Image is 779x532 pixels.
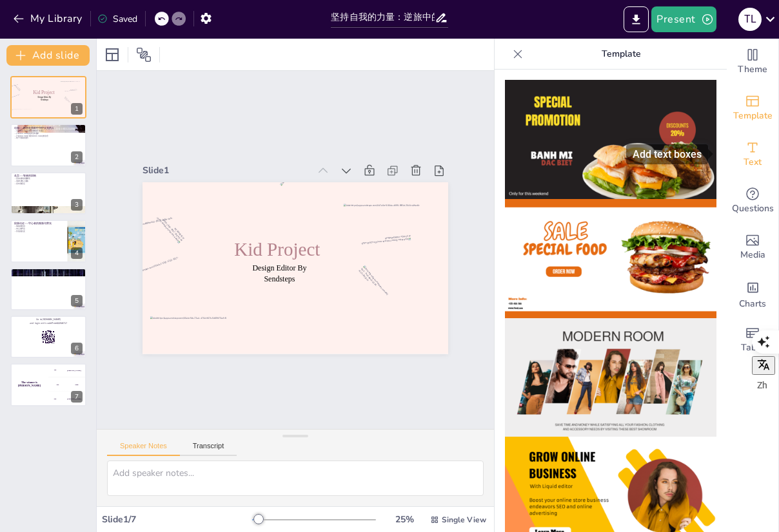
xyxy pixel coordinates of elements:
[10,381,48,388] h4: The winner is [PERSON_NAME]
[180,442,237,456] button: Transcript
[71,103,83,115] div: 1
[102,513,252,526] div: Slide 1 / 7
[738,8,762,31] div: T L
[744,155,762,169] span: Text
[14,273,83,276] p: 感谢聆听！愿我们都能拥有守心的勇气，在属于自己的道路上，步履不停。
[727,39,778,85] div: Change the overall theme
[364,116,411,281] div: Slide 1
[505,199,716,318] img: thumb-2.png
[97,13,137,25] div: Saved
[505,318,716,437] img: thumb-3.png
[14,318,83,321] p: Go to
[10,8,88,29] button: My Library
[71,391,83,403] div: 7
[75,384,78,386] div: Jaap
[136,47,152,62] span: Position
[14,134,83,137] p: [PERSON_NAME]·曼[PERSON_NAME]的信念
[14,222,64,225] p: 段落论证——守心者的孤独与荣光
[281,188,319,276] span: Kid Project
[389,513,420,526] div: 25 %
[102,44,123,65] div: Layout
[733,109,773,123] span: Template
[10,268,86,310] div: 5
[10,316,86,358] div: 6
[6,45,90,66] button: Add slide
[727,317,778,363] div: Add a table
[10,172,86,214] div: 3
[624,6,649,32] button: Export to PowerPoint
[71,343,83,354] div: 6
[71,199,83,211] div: 3
[10,363,86,406] div: 7
[48,363,86,377] div: 100
[741,341,764,355] span: Table
[107,442,180,456] button: Speaker Notes
[10,76,86,119] div: 1
[732,202,774,216] span: Questions
[14,126,83,130] p: 论据——那些在黑暗中守护火光的人
[727,178,778,224] div: Get real-time input from your audience
[14,174,83,178] p: 名言——智者的回响
[740,248,765,262] span: Media
[10,124,86,166] div: 2
[14,137,83,139] p: 饺子导演的努力
[42,318,61,321] strong: [DOMAIN_NAME]
[727,85,778,131] div: Add ready made slides
[727,271,778,317] div: Add charts and graphs
[14,225,64,228] p: 孤独的坚持
[14,180,83,182] p: 选择少数人的路
[528,39,714,70] p: Template
[738,62,767,77] span: Theme
[67,399,81,401] div: [PERSON_NAME]
[651,6,716,32] button: Present
[727,131,778,178] div: Add text boxes
[14,177,83,180] p: 坚持自我的重要性
[37,96,51,101] span: Design Editor By Sendsteps
[14,270,83,274] p: 结尾
[505,80,716,199] img: thumb-1.png
[738,6,762,32] button: T L
[14,132,83,135] p: [PERSON_NAME]高的艺术选择
[71,151,83,163] div: 2
[739,297,766,311] span: Charts
[71,295,83,307] div: 5
[71,247,83,259] div: 4
[14,321,83,325] p: and login with code
[442,515,486,525] span: Single View
[14,228,64,231] p: 内心的声音
[14,129,83,132] p: [PERSON_NAME]的坚持激励了许多人
[14,230,64,233] p: 价值的沉淀
[10,220,86,262] div: 4
[48,378,86,392] div: 200
[626,144,708,164] div: Add text boxes
[14,182,83,185] p: 志向的坚定
[33,90,54,95] span: Kid Project
[263,204,291,258] span: Design Editor By Sendsteps
[727,224,778,271] div: Add images, graphics, shapes or video
[48,392,86,406] div: 300
[331,8,434,27] input: Insert title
